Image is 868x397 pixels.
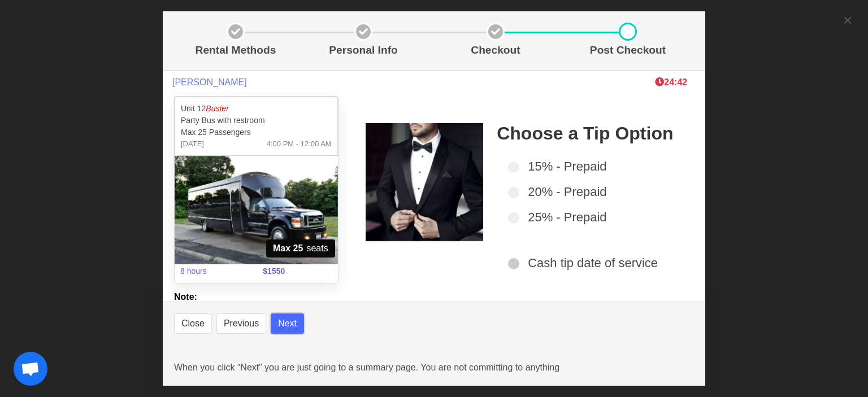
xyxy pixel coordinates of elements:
label: 20% - Prepaid [508,182,680,201]
button: Previous [216,313,266,334]
strong: Max 25 [273,242,303,255]
p: Checkout [434,42,557,59]
span: 4:00 PM - 12:00 AM [267,138,332,150]
span: [DATE] [181,138,204,150]
button: Next [271,313,304,334]
p: Personal Info [302,42,425,59]
span: The clock is ticking ⁠— this timer shows how long we'll hold this limo during checkout. If time r... [655,77,687,87]
em: Buster [206,104,228,113]
p: Unit 12 [181,103,332,115]
p: When you click “Next” you are just going to a summary page. You are not committing to anything [174,361,694,374]
p: Rental Methods [179,42,293,59]
p: Party Bus with restroom [181,115,332,126]
span: seats [266,239,335,258]
label: Cash tip date of service [508,254,680,272]
img: sidebar-img1.png [366,123,484,241]
div: Open chat [14,352,47,386]
label: 15% - Prepaid [508,157,680,176]
p: Post Checkout [566,42,689,59]
p: Max 25 Passengers [181,126,332,138]
h2: Choose a Tip Option [497,123,680,143]
label: 25% - Prepaid [508,208,680,226]
b: 24:42 [655,77,687,87]
span: [PERSON_NAME] [172,77,247,88]
span: 8 hours [173,259,256,284]
button: Close [174,313,212,334]
img: 12%2001.jpg [175,156,338,264]
h2: Note: [174,291,694,302]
